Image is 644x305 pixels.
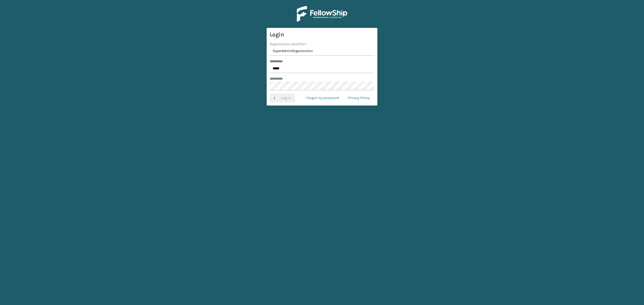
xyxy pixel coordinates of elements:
label: Organization Identifier [270,41,308,47]
h3: Login [270,31,374,38]
a: Privacy Policy [343,93,374,103]
a: I forgot my password [301,93,343,103]
img: Logo [297,6,347,22]
button: Log In [270,93,295,103]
